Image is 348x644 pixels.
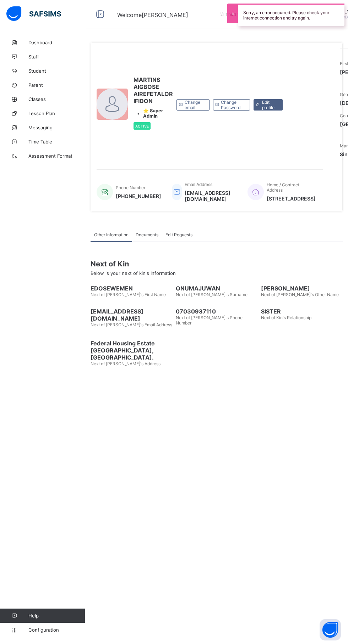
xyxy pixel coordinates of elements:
[218,12,278,17] span: session/term information
[94,232,129,237] span: Other Information
[28,153,85,159] span: Assessment Format
[28,125,85,130] span: Messaging
[185,190,237,202] span: [EMAIL_ADDRESS][DOMAIN_NAME]
[136,232,158,237] span: Documents
[238,4,344,26] div: Sorry, an error occurred. Please check your internet connection and try again.
[28,40,85,45] span: Dashboard
[267,196,316,202] span: [STREET_ADDRESS]
[117,11,188,18] span: Welcome [PERSON_NAME]
[91,322,172,327] span: Next of [PERSON_NAME]'s Email Address
[165,232,192,237] span: Edit Requests
[135,124,149,128] span: Active
[134,108,173,119] div: •
[185,100,204,110] span: Change email
[28,613,85,618] span: Help
[28,54,85,60] span: Staff
[91,292,166,297] span: Next of [PERSON_NAME]'s First Name
[6,6,61,21] img: safsims
[261,308,343,315] span: SISTER
[267,182,299,193] span: Home / Contract Address
[176,308,257,315] span: 07030937110
[221,100,244,110] span: Change Password
[91,340,172,361] span: Federal Housing Estate [GEOGRAPHIC_DATA], [GEOGRAPHIC_DATA].
[28,96,85,102] span: Classes
[28,111,85,116] span: Lesson Plan
[185,182,212,187] span: Email Address
[91,260,343,268] span: Next of Kin
[91,308,172,322] span: [EMAIL_ADDRESS][DOMAIN_NAME]
[28,82,85,88] span: Parent
[261,292,339,297] span: Next of [PERSON_NAME]'s Other Name
[91,270,176,276] span: Below is your next of kin's Information
[91,285,172,292] span: EDOSEWEMEN
[261,315,311,320] span: Next of Kin's Relationship
[176,285,257,292] span: ONUMAJUWAN
[262,100,277,110] span: Edit profile
[28,68,85,74] span: Student
[91,361,161,366] span: Next of [PERSON_NAME]'s Address
[116,193,161,199] span: [PHONE_NUMBER]
[176,292,248,297] span: Next of [PERSON_NAME]'s Surname
[261,285,343,292] span: [PERSON_NAME]
[116,185,145,190] span: Phone Number
[28,627,85,633] span: Configuration
[143,108,173,119] span: ⭐ Super Admin
[134,76,173,104] span: MARTINS AIGBOSE AIREFETALOR IFIDON
[320,619,341,640] button: Open asap
[176,315,243,326] span: Next of [PERSON_NAME]'s Phone Number
[28,139,85,145] span: Time Table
